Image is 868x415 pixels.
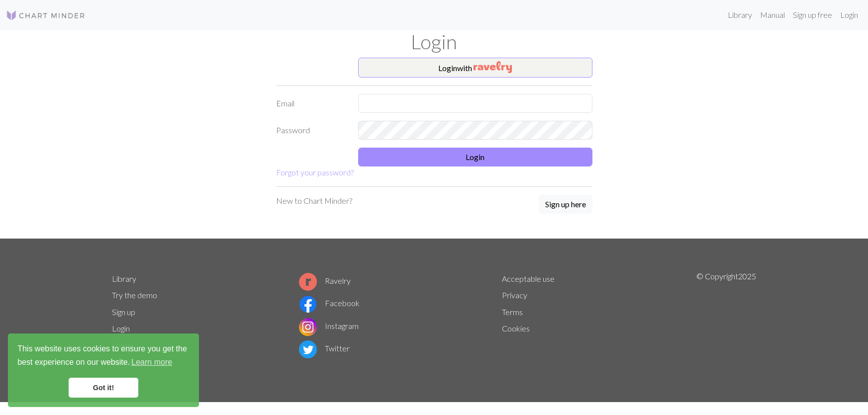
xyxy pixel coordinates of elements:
[299,298,360,308] a: Facebook
[358,148,592,166] button: Login
[106,30,763,54] h1: Login
[299,273,317,291] img: Ravelry logo
[270,121,352,140] label: Password
[696,270,756,371] p: © Copyright 2025
[502,324,530,333] a: Cookies
[539,195,592,214] button: Sign up here
[539,195,592,215] a: Sign up here
[112,307,135,317] a: Sign up
[17,343,190,370] span: This website uses cookies to ensure you get the best experience on our website.
[299,295,317,313] img: Facebook logo
[276,195,352,207] p: New to Chart Minder?
[474,61,512,73] img: Ravelry
[6,9,86,21] img: Logo
[724,5,756,25] a: Library
[502,290,527,300] a: Privacy
[299,321,359,331] a: Instagram
[358,58,592,78] button: Loginwith
[299,276,351,285] a: Ravelry
[502,307,523,317] a: Terms
[836,5,862,25] a: Login
[270,94,352,113] label: Email
[502,274,555,283] a: Acceptable use
[299,343,350,353] a: Twitter
[112,290,157,300] a: Try the demo
[112,324,130,333] a: Login
[112,274,136,283] a: Library
[69,378,138,398] a: dismiss cookie message
[789,5,836,25] a: Sign up free
[276,167,354,177] a: Forgot your password?
[299,340,317,358] img: Twitter logo
[756,5,789,25] a: Manual
[299,318,317,336] img: Instagram logo
[8,333,199,407] div: cookieconsent
[130,355,174,370] a: learn more about cookies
